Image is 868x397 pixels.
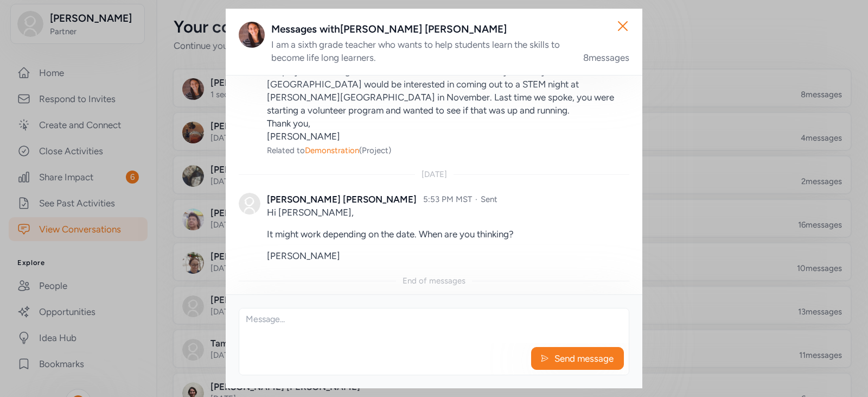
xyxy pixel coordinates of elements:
[267,52,629,143] p: Hi [PERSON_NAME], I hope you are doing well. I wanted to reach out and see if you or anyone at th...
[531,347,624,370] button: Send message
[553,352,615,365] span: Send message
[267,228,629,241] p: It might work depending on the date. When are you thinking?
[267,249,629,262] p: [PERSON_NAME]
[267,193,417,206] div: [PERSON_NAME] [PERSON_NAME]
[267,146,391,155] span: Related to (Project)
[475,194,477,204] span: ·
[271,22,629,37] div: Messages with [PERSON_NAME] [PERSON_NAME]
[239,22,265,48] img: Avatar
[423,194,472,204] span: 5:53 PM MST
[481,194,497,204] span: Sent
[267,206,629,219] p: Hi [PERSON_NAME],
[403,275,465,286] div: End of messages
[422,169,447,180] div: [DATE]
[239,193,260,215] img: Avatar
[271,38,570,64] div: I am a sixth grade teacher who wants to help students learn the skills to become life long learners.
[583,51,629,64] div: 8 messages
[305,146,359,155] span: Demonstration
